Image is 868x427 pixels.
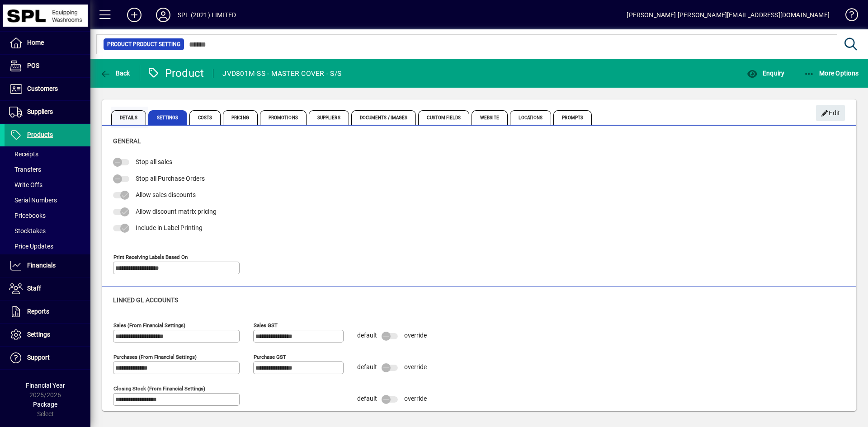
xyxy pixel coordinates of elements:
button: Enquiry [745,65,787,81]
button: Add [120,7,149,23]
span: Reports [27,308,49,315]
span: default [357,332,377,339]
a: Receipts [5,146,90,162]
a: Suppliers [5,101,90,123]
span: Costs [189,110,221,125]
span: General [113,137,141,145]
mat-label: Closing stock (from financial settings) [113,385,205,391]
mat-label: Purchase GST [254,353,286,360]
span: Allow sales discounts [136,191,196,198]
span: Documents / Images [351,110,416,125]
span: Settings [148,110,187,125]
mat-label: Sales (from financial settings) [113,322,185,328]
span: Back [100,70,130,77]
span: Home [27,39,44,46]
button: Profile [149,7,178,23]
span: Prompts [553,110,592,125]
span: Write Offs [9,181,42,188]
span: Allow discount matrix pricing [136,208,217,215]
span: Website [472,110,508,125]
span: override [404,332,427,339]
span: Details [111,110,146,125]
a: Financials [5,254,90,277]
span: Locations [510,110,551,125]
span: Support [27,354,50,361]
a: Transfers [5,162,90,177]
a: Settings [5,324,90,346]
div: JVD801M-SS - MASTER COVER - S/S [222,66,341,81]
button: Edit [816,105,845,121]
a: Write Offs [5,177,90,192]
a: Home [5,32,90,54]
a: Knowledge Base [839,2,857,31]
span: Staff [27,285,41,292]
button: More Options [802,65,861,81]
a: Price Updates [5,239,90,254]
span: Stop all Purchase Orders [136,175,205,182]
mat-label: Print Receiving Labels Based On [113,253,188,260]
span: override [404,363,427,371]
span: More Options [804,70,859,77]
span: Receipts [9,150,38,158]
a: Serial Numbers [5,192,90,208]
a: POS [5,55,90,77]
div: Product [147,66,204,80]
div: SPL (2021) LIMITED [178,8,236,22]
button: Back [98,65,132,81]
span: Package [33,401,57,408]
app-page-header-button: Back [90,65,140,81]
span: Price Updates [9,243,53,250]
span: Settings [27,331,50,338]
span: Financials [27,262,56,269]
span: Suppliers [309,110,349,125]
a: Stocktakes [5,223,90,239]
span: Custom Fields [418,110,469,125]
span: Linked GL accounts [113,296,178,304]
a: Pricebooks [5,208,90,223]
span: Transfers [9,166,41,173]
a: Customers [5,78,90,100]
span: POS [27,62,39,69]
span: Serial Numbers [9,197,57,204]
a: Staff [5,277,90,300]
span: default [357,363,377,371]
span: Promotions [260,110,307,125]
span: Financial Year [26,382,65,389]
mat-label: Purchases (from financial settings) [113,353,197,360]
mat-label: Sales GST [254,322,278,328]
a: Support [5,347,90,369]
span: Pricing [223,110,258,125]
span: Customers [27,85,58,92]
span: Stop all sales [136,158,172,165]
span: Products [27,131,53,138]
span: default [357,395,377,402]
div: [PERSON_NAME] [PERSON_NAME][EMAIL_ADDRESS][DOMAIN_NAME] [627,8,830,22]
span: Enquiry [747,70,784,77]
span: Pricebooks [9,212,46,219]
span: override [404,395,427,402]
span: Include in Label Printing [136,224,203,231]
span: Product Product Setting [107,40,180,49]
span: Edit [821,106,840,121]
a: Reports [5,300,90,323]
span: Stocktakes [9,227,46,235]
span: Suppliers [27,108,53,115]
